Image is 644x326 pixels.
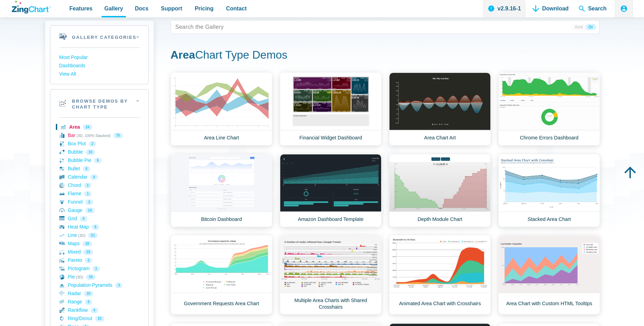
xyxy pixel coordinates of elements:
h2: Gallery Categories [50,26,148,48]
a: Amazon Dashboard Template [280,154,381,227]
span: Contact [226,4,247,13]
a: Area Chart with Custom HTML Tooltips [498,235,600,315]
span: Docs [135,4,148,13]
h1: Chart Type Demos [171,48,600,63]
a: Area Line Chart [171,72,272,146]
strong: Area [171,49,195,61]
a: Dashboards [59,62,139,70]
a: Animated Area Chart with Crosshairs [389,235,491,315]
a: Stacked Area Chart [498,154,600,227]
a: Most Popular [59,53,139,62]
a: View All [59,70,139,78]
span: Or [585,24,596,30]
a: Multiple Area Charts with Shared Crosshairs [280,235,381,315]
span: Gallery [104,4,123,13]
a: ZingChart Logo. Click to return to the homepage [12,1,51,14]
a: Financial Widget Dashboard [280,72,381,146]
a: Chrome Errors Dashboard [498,72,600,146]
span: Pricing [195,4,213,13]
a: Depth Module Chart [389,154,491,227]
a: Bitcoin Dashboard [171,154,272,227]
span: Support [161,4,182,13]
span: Features [69,4,93,13]
a: Area Chart Art [389,72,491,146]
h2: Browse Demos By Chart Type [50,89,148,117]
a: Government Requests Area Chart [171,235,272,315]
span: And [572,24,585,30]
